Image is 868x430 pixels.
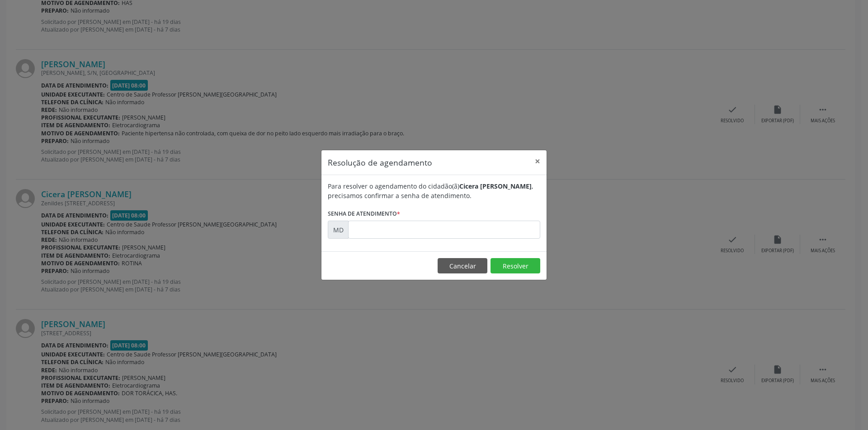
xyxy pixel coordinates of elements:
button: Cancelar [438,258,487,273]
button: Resolver [491,258,540,273]
label: Senha de atendimento [328,207,400,221]
h5: Resolução de agendamento [328,157,432,168]
div: Para resolver o agendamento do cidadão(ã) , precisamos confirmar a senha de atendimento. [328,181,540,200]
div: MD [328,221,349,239]
b: Cicera [PERSON_NAME] [459,182,532,190]
button: Close [528,150,547,172]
